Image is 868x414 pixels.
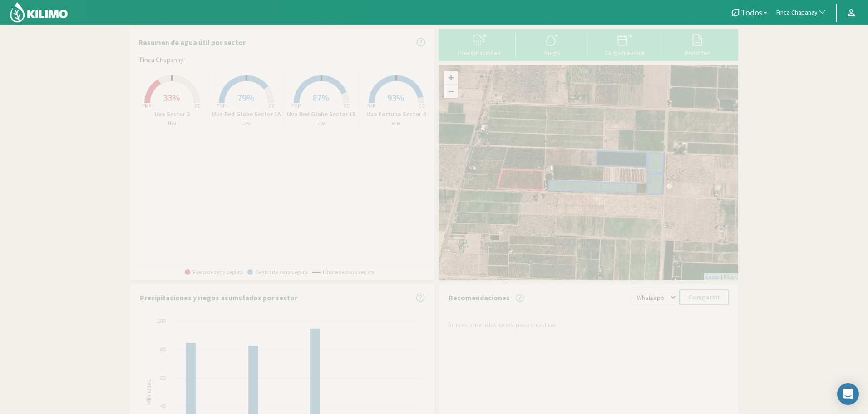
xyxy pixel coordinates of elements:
p: Uva Red Globe Sector 1B [284,110,359,119]
p: Precipitaciones y riegos acumulados por sector [140,292,297,303]
tspan: CC [344,103,350,109]
text: Milímetros [146,380,152,405]
p: Uva Fortuna Sector 4 [359,110,434,119]
span: 33% [163,92,180,103]
tspan: CC [194,103,201,109]
div: Carga mensual [591,50,658,56]
span: 87% [312,92,329,103]
span: Finca Chapanay [139,55,183,65]
img: Kilimo [9,1,69,23]
p: Recomendaciones [449,292,510,303]
text: 40 [160,404,166,409]
a: Leaflet [706,274,721,279]
p: Uva Sector 2 [135,110,209,119]
div: | © [704,273,738,281]
a: Zoom out [444,85,458,98]
div: Reportes [664,50,731,56]
a: Esri [727,274,736,279]
text: 60 [160,375,166,381]
tspan: PMP [366,103,375,109]
button: Riego [516,32,588,56]
p: Uva [284,120,359,127]
span: 79% [237,92,254,103]
text: 80 [160,347,166,352]
p: Uva [210,120,284,127]
span: Finca Chapanay [776,8,818,17]
tspan: PMP [217,103,226,109]
tspan: PMP [142,103,151,109]
button: Precipitaciones [443,32,516,56]
p: vine [359,120,434,127]
tspan: PMP [291,103,301,109]
text: 100 [158,318,166,324]
span: Límite de zona segura [312,269,375,275]
span: Fuera de zona segura [185,269,243,275]
button: Finca Chapanay [772,3,831,23]
span: 93% [387,92,404,103]
div: Riego [518,50,586,56]
button: Reportes [661,32,734,56]
a: Zoom in [444,71,458,85]
p: Uva [135,120,209,127]
tspan: CC [269,103,276,109]
div: Open Intercom Messenger [837,383,859,405]
span: Dentro de zona segura [247,269,308,275]
p: Resumen de agua útil por sector [138,37,246,48]
span: Todos [741,8,763,17]
button: Carga mensual [588,32,661,56]
div: Precipitaciones [446,50,513,56]
p: Uva Red Globe Sector 1A [210,110,284,119]
tspan: CC [419,103,425,109]
div: Sin recomendaciones para mostrar [448,319,729,330]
